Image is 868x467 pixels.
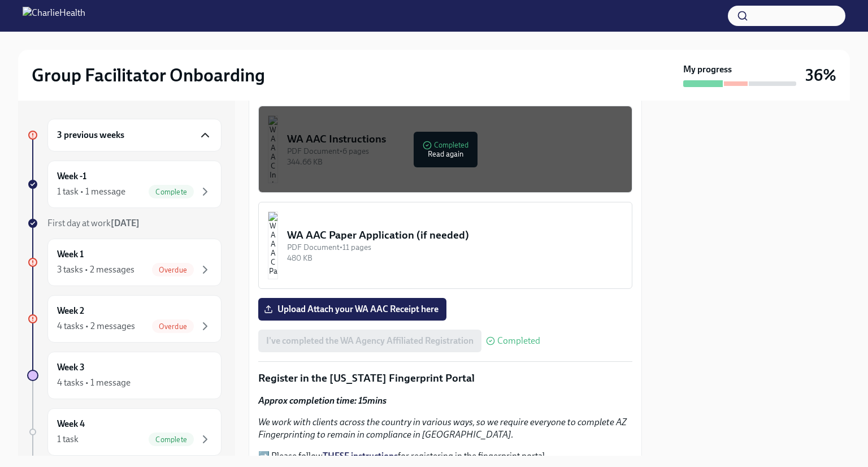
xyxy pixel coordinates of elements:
[57,361,85,374] h6: Week 3
[111,218,140,228] strong: [DATE]
[27,295,222,343] a: Week 24 tasks • 2 messagesOverdue
[287,146,623,157] div: PDF Document • 6 pages
[149,188,194,196] span: Complete
[27,239,222,286] a: Week 13 tasks • 2 messagesOverdue
[57,248,84,261] h6: Week 1
[27,161,222,208] a: Week -11 task • 1 messageComplete
[497,336,540,345] span: Completed
[287,253,623,263] div: 480 KB
[287,157,623,167] div: 344.66 KB
[287,228,623,243] div: WA AAC Paper Application (if needed)
[149,435,194,444] span: Complete
[683,63,732,76] strong: My progress
[258,106,632,193] button: WA AAC InstructionsPDF Document•6 pages344.66 KBCompletedRead again
[266,304,439,315] span: Upload Attach your WA AAC Receipt here
[57,129,124,141] h6: 3 previous weeks
[27,217,222,230] a: First day at work[DATE]
[57,263,134,276] div: 3 tasks • 2 messages
[32,64,265,87] h2: Group Facilitator Onboarding
[57,170,86,183] h6: Week -1
[258,298,446,321] label: Upload Attach your WA AAC Receipt here
[152,322,194,331] span: Overdue
[47,119,222,152] div: 3 previous weeks
[268,115,278,183] img: WA AAC Instructions
[57,320,135,332] div: 4 tasks • 2 messages
[258,371,632,386] p: Register in the [US_STATE] Fingerprint Portal
[57,377,131,389] div: 4 tasks • 1 message
[57,418,85,430] h6: Week 4
[57,433,79,446] div: 1 task
[287,242,623,253] div: PDF Document • 11 pages
[57,185,125,198] div: 1 task • 1 message
[287,132,623,146] div: WA AAC Instructions
[268,211,278,279] img: WA AAC Paper Application (if needed)
[57,305,84,317] h6: Week 2
[258,395,387,406] strong: Approx completion time: 15mins
[258,450,632,462] p: ➡️ Please follow for registering in the fingerprint portal
[258,202,632,289] button: WA AAC Paper Application (if needed)PDF Document•11 pages480 KB
[47,218,140,228] span: First day at work
[805,65,836,85] h3: 36%
[27,352,222,399] a: Week 34 tasks • 1 message
[27,408,222,456] a: Week 41 taskComplete
[258,417,627,440] em: We work with clients across the country in various ways, so we require everyone to complete AZ Fi...
[152,266,194,274] span: Overdue
[323,451,398,461] a: THESE instructions
[23,7,85,25] img: CharlieHealth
